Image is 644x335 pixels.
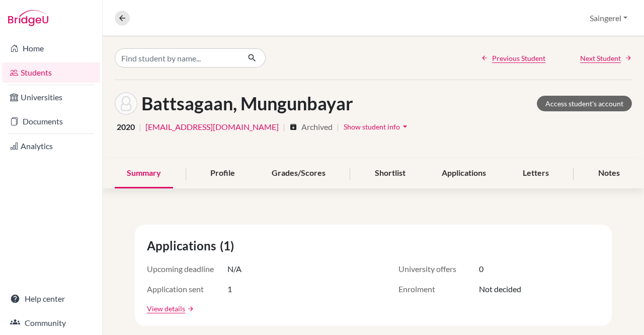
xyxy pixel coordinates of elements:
a: Previous Student [481,53,545,63]
img: Bridge-U [8,10,48,26]
span: N/A [227,263,242,275]
a: Students [2,62,100,83]
span: | [139,121,141,133]
span: Not decided [479,283,521,295]
div: Letters [511,159,561,188]
a: Access student's account [537,96,632,111]
a: [EMAIL_ADDRESS][DOMAIN_NAME] [145,121,279,133]
div: Profile [198,159,247,188]
span: | [283,121,285,133]
span: Applications [147,237,220,255]
span: Archived [301,121,333,133]
div: Grades/Scores [260,159,338,188]
button: Saingerel [585,9,632,28]
span: | [337,121,339,133]
i: archive [289,123,297,131]
span: Show student info [344,122,400,131]
a: Documents [2,111,100,131]
span: Next Student [580,53,621,63]
span: Enrolment [398,283,479,295]
a: Next Student [580,53,632,63]
input: Find student by name... [115,48,239,68]
span: University offers [398,263,479,275]
div: Applications [430,159,498,188]
a: View details [147,303,185,314]
span: 2020 [117,121,135,133]
span: Upcoming deadline [147,263,227,275]
div: Summary [115,159,173,188]
h1: Battsagaan, Mungunbayar [141,93,353,114]
button: Show student infoarrow_drop_down [343,119,411,135]
span: (1) [220,237,238,255]
span: 1 [227,283,232,295]
span: 0 [479,263,484,275]
a: Universities [2,87,100,107]
div: Shortlist [363,159,418,188]
div: Notes [586,159,632,188]
i: arrow_drop_down [400,121,410,131]
a: arrow_forward [185,305,194,312]
a: Community [2,313,100,333]
a: Home [2,38,100,58]
a: Analytics [2,136,100,156]
span: Application sent [147,283,227,295]
a: Help center [2,289,100,309]
img: Mungunbayar Battsagaan's avatar [115,92,137,115]
span: Previous Student [492,53,545,63]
